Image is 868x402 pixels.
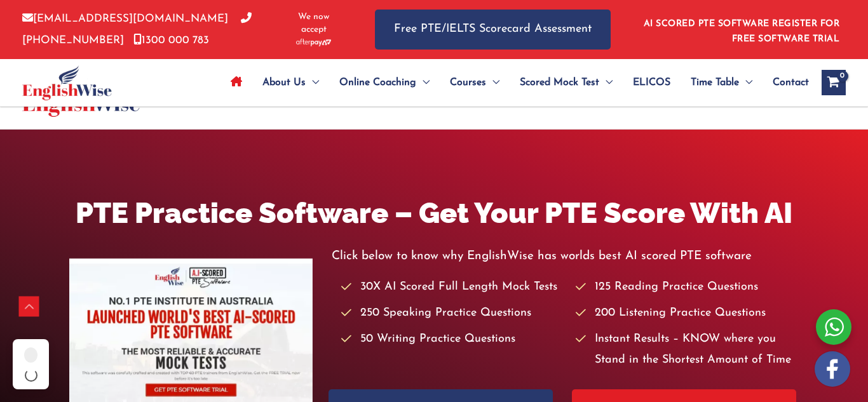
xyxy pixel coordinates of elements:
img: Afterpay-Logo [296,39,331,46]
aside: Header Widget 1 [636,9,846,50]
span: Scored Mock Test [520,60,599,105]
a: ELICOS [623,60,681,105]
span: Courses [450,60,486,105]
li: 250 Speaking Practice Questions [341,303,564,324]
a: View Shopping Cart, empty [822,70,846,95]
li: 125 Reading Practice Questions [576,277,798,298]
img: white-facebook.png [815,351,850,387]
span: Online Coaching [339,60,416,105]
a: Scored Mock TestMenu Toggle [510,60,623,105]
a: Contact [763,60,809,105]
span: Menu Toggle [599,60,613,105]
span: Menu Toggle [416,60,430,105]
span: We now accept [285,11,343,36]
span: Contact [773,60,809,105]
img: cropped-ew-logo [22,65,112,100]
span: Menu Toggle [739,60,752,105]
a: 1300 000 783 [133,35,209,46]
a: [EMAIL_ADDRESS][DOMAIN_NAME] [22,13,228,24]
nav: Site Navigation: Main Menu [220,60,809,105]
a: CoursesMenu Toggle [440,60,510,105]
p: Click below to know why EnglishWise has worlds best AI scored PTE software [332,246,799,267]
li: 200 Listening Practice Questions [576,303,798,324]
a: Online CoachingMenu Toggle [329,60,440,105]
a: [PHONE_NUMBER] [22,13,252,45]
span: About Us [262,60,306,105]
span: Menu Toggle [486,60,499,105]
a: AI SCORED PTE SOFTWARE REGISTER FOR FREE SOFTWARE TRIAL [644,19,840,44]
a: About UsMenu Toggle [252,60,329,105]
li: 30X AI Scored Full Length Mock Tests [341,277,564,298]
li: 50 Writing Practice Questions [341,329,564,350]
li: Instant Results – KNOW where you Stand in the Shortest Amount of Time [576,329,798,372]
span: Menu Toggle [306,60,319,105]
span: Time Table [691,60,739,105]
h1: PTE Practice Software – Get Your PTE Score With AI [69,193,798,233]
a: Time TableMenu Toggle [681,60,763,105]
span: ELICOS [633,60,670,105]
a: Free PTE/IELTS Scorecard Assessment [375,10,611,50]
